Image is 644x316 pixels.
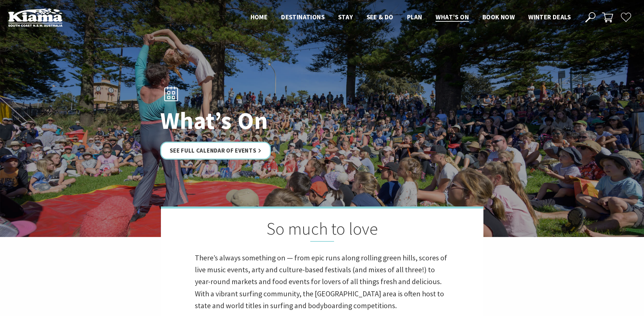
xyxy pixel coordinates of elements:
span: See & Do [367,13,393,21]
h1: What’s On [160,107,352,134]
span: Destinations [281,13,325,21]
h2: So much to love [195,219,449,242]
p: There’s always something on — from epic runs along rolling green hills, scores of live music even... [195,252,449,312]
img: Kiama Logo [8,8,62,27]
a: See Full Calendar of Events [160,142,271,160]
span: Stay [338,13,353,21]
span: Winter Deals [528,13,571,21]
span: Plan [407,13,422,21]
nav: Main Menu [244,12,577,23]
span: Home [251,13,268,21]
span: What’s On [436,13,469,21]
span: Book now [482,13,515,21]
